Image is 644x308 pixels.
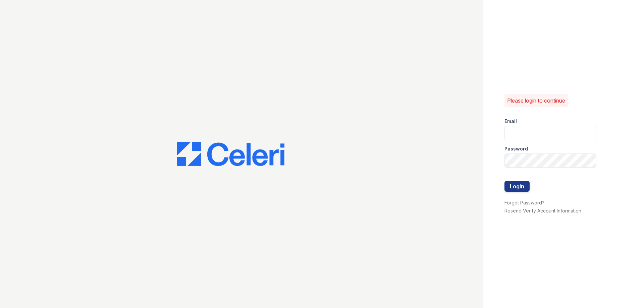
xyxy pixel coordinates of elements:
img: CE_Logo_Blue-a8612792a0a2168367f1c8372b55b34899dd931a85d93a1a3d3e32e68fde9ad4.png [177,142,284,166]
p: Please login to continue [507,97,565,105]
a: Resend Verify Account Information [504,208,581,213]
button: Login [504,181,530,192]
label: Password [504,145,528,152]
a: Forgot Password? [504,200,544,205]
label: Email [504,118,517,125]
